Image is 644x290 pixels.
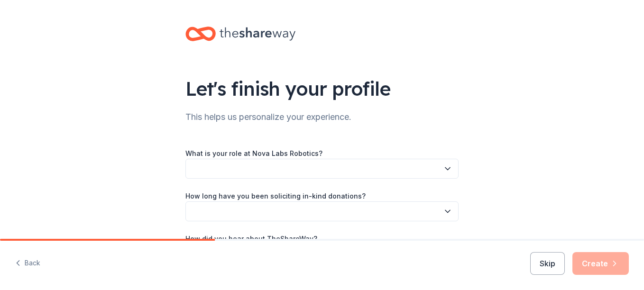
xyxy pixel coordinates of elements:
label: How long have you been soliciting in-kind donations? [185,191,366,201]
label: How did you hear about TheShareWay? [185,234,317,244]
button: Skip [530,252,565,275]
div: This helps us personalize your experience. [185,109,459,125]
button: Back [15,254,40,273]
label: What is your role at Nova Labs Robotics? [185,149,322,158]
div: Let's finish your profile [185,75,459,102]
